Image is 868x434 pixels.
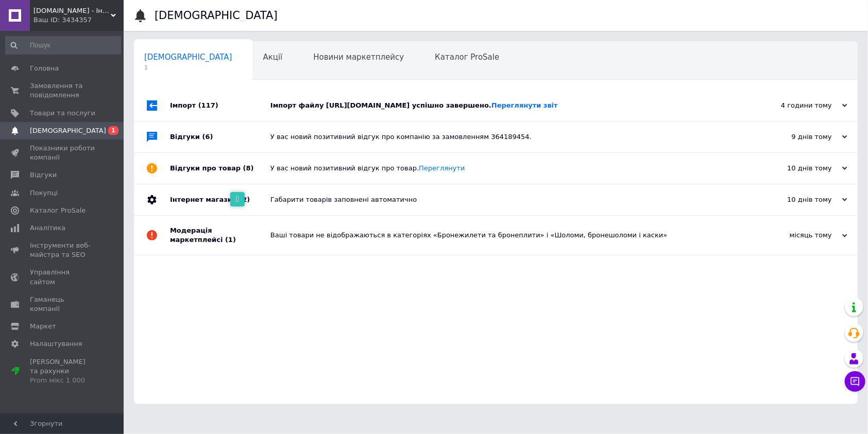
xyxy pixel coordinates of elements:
div: Prom мікс 1 000 [30,376,95,385]
input: Пошук [5,36,121,55]
span: Каталог ProSale [30,206,86,215]
div: У вас новий позитивний відгук про товар. [270,164,744,173]
span: Замовлення та повідомлення [30,81,95,100]
span: 1 [108,126,118,135]
span: Показники роботи компанії [30,144,95,162]
button: Чат з покупцем [845,371,865,392]
div: 4 години тому [744,101,847,110]
a: Переглянути звіт [491,101,558,109]
span: Маркет [30,322,56,331]
div: Імпорт файлу [URL][DOMAIN_NAME] успішно завершено. [270,101,744,110]
span: (8) [243,164,254,172]
span: 1 [144,64,232,72]
span: (6) [202,133,213,141]
span: Гаманець компанії [30,295,95,314]
span: (1) [225,236,236,244]
div: 10 днів тому [744,195,847,204]
h1: [DEMOGRAPHIC_DATA] [155,9,278,22]
a: Переглянути [419,164,465,172]
span: (117) [198,101,218,109]
span: Акції [263,53,283,62]
div: Габарити товарів заповнені автоматично [270,195,744,204]
span: Каталог ProSale [435,53,499,62]
div: місяць тому [744,231,847,240]
span: Налаштування [30,339,82,349]
span: Товари та послуги [30,109,95,118]
span: [DEMOGRAPHIC_DATA] [144,53,232,62]
span: Покупці [30,188,58,198]
div: У вас новий позитивний відгук про компанію за замовленням 364189454. [270,132,744,142]
span: Управління сайтом [30,268,95,286]
span: [PERSON_NAME] та рахунки [30,357,95,386]
div: 9 днів тому [744,132,847,142]
div: Імпорт [170,90,270,121]
div: Модерація маркетплейсі [170,216,270,255]
div: Ваші товари не відображаються в категоріях «Бронежилети та бронеплити» і «Шоломи, бронешоломи і к... [270,231,744,240]
span: Інструменти веб-майстра та SEO [30,241,95,259]
div: Відгуки [170,121,270,152]
span: Відгуки [30,170,57,180]
div: Ваш ID: 3434357 [33,15,124,25]
div: Інтернет магазин [170,184,270,215]
span: [DEMOGRAPHIC_DATA] [30,126,106,135]
span: 15k.shop - Інтернет магазин для туризму, відпочинку та спорядження ! [33,6,111,15]
div: Відгуки про товар [170,153,270,184]
span: Головна [30,64,59,73]
span: Новини маркетплейсу [313,53,404,62]
span: Аналітика [30,223,65,233]
div: 10 днів тому [744,164,847,173]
